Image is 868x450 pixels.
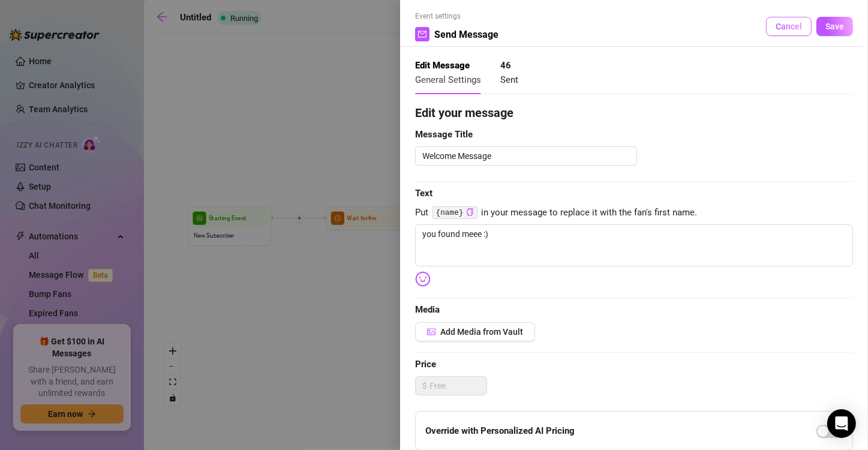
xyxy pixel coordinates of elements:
[418,30,427,38] span: mail
[466,208,474,217] button: Click to Copy
[776,22,802,31] span: Cancel
[816,17,853,36] button: Save
[415,224,853,266] textarea: you found meee :)
[425,425,575,436] strong: Override with Personalized AI Pricing
[415,206,853,220] span: Put in your message to replace it with the fan's first name.
[415,60,470,71] strong: Edit Message
[466,208,474,216] span: copy
[827,409,856,438] div: Open Intercom Messenger
[415,129,473,140] strong: Message Title
[825,22,844,31] span: Save
[430,377,486,395] input: Free
[427,328,435,336] span: picture
[415,11,498,22] span: Event settings
[415,322,535,341] button: Add Media from Vault
[415,106,513,120] strong: Edit your message
[415,74,481,85] span: General Settings
[415,271,431,287] img: svg%3e
[440,327,523,337] span: Add Media from Vault
[500,60,511,71] strong: 46
[766,17,812,36] button: Cancel
[415,188,433,199] strong: Text
[415,146,637,166] textarea: Welcome Message
[433,206,477,219] code: {name}
[434,27,498,42] span: Send Message
[415,304,440,315] strong: Media
[415,359,436,370] strong: Price
[500,74,518,85] span: Sent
